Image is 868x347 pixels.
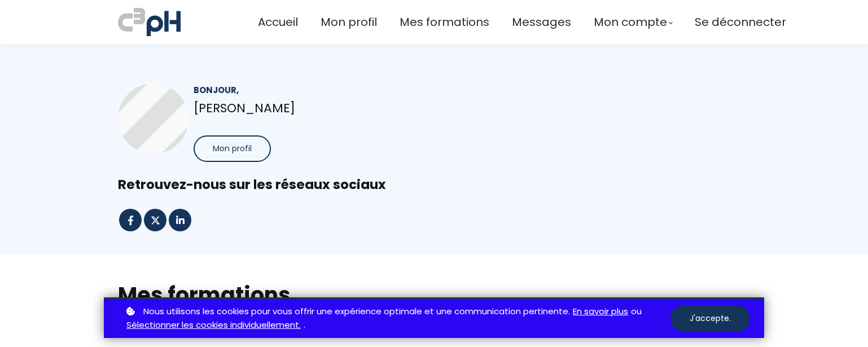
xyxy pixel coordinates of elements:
[321,13,377,32] a: Mon profil
[258,13,298,32] a: Accueil
[126,318,301,332] a: Sélectionner les cookies individuellement.
[573,305,628,319] a: En savoir plus
[594,13,667,32] span: Mon compte
[118,280,750,309] h2: Mes formations
[118,176,750,194] div: Retrouvez-nous sur les réseaux sociaux
[143,305,570,319] span: Nous utilisons les cookies pour vous offrir une expérience optimale et une communication pertinente.
[194,84,415,96] div: Bonjour,
[400,13,489,32] a: Mes formations
[194,135,271,162] button: Mon profil
[194,98,415,118] p: [PERSON_NAME]
[118,6,181,38] img: a70bc7685e0efc0bd0b04b3506828469.jpeg
[124,305,670,333] p: ou .
[695,13,786,32] a: Se déconnecter
[213,143,252,155] span: Mon profil
[512,13,571,32] a: Messages
[670,305,750,332] button: J'accepte.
